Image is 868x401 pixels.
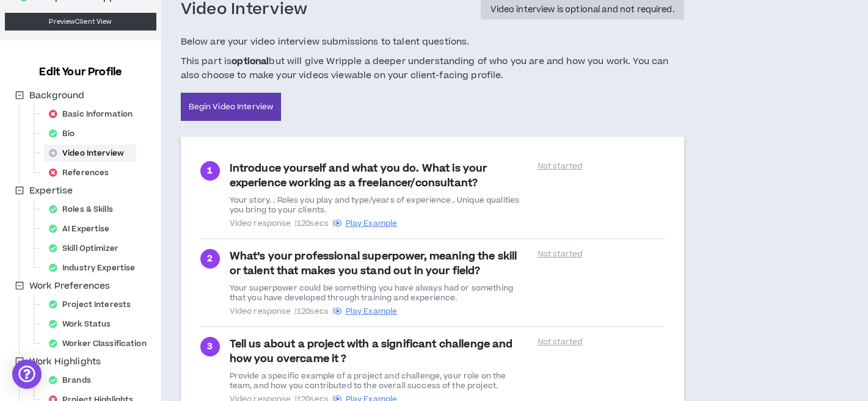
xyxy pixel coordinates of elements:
[15,281,24,290] span: minus-square
[44,335,159,352] div: Worker Classification
[29,184,73,197] span: Expertise
[44,240,131,257] div: Skill Optimizer
[44,164,121,181] div: References
[15,186,24,195] span: minus-square
[44,259,147,276] div: Industry Expertise
[181,54,684,84] span: This part is but will give Wripple a deeper understanding of who you are and how you work. You ca...
[44,125,87,142] div: Bio
[29,280,110,292] span: Work Preferences
[334,218,397,229] a: Play Example
[27,184,75,198] span: Expertise
[346,218,398,229] span: Play Example
[44,316,123,333] div: Work Status
[27,89,87,103] span: Background
[181,35,684,49] span: Below are your video interview submissions to talent questions.
[44,220,122,237] div: AI Expertise
[334,306,397,317] a: Play Example
[44,372,103,389] div: Brands
[44,106,145,123] div: Basic Information
[538,249,665,259] p: Not started
[15,91,24,99] span: minus-square
[44,145,136,162] div: Video Interview
[232,55,269,68] b: optional
[44,296,143,313] div: Project Interests
[29,355,101,368] span: Work Highlights
[5,13,156,31] a: PreviewClient View
[346,306,398,317] span: Play Example
[538,161,665,171] p: Not started
[207,164,213,178] span: 1
[230,195,530,215] div: Your story. . Roles you play and type/years of experience.. Unique qualities you bring to your cl...
[230,219,530,228] span: Video response | 120 secs |
[491,5,674,14] div: Video interview is optional and not required.
[44,201,125,218] div: Roles & Skills
[230,283,530,303] div: Your superpower could be something you have always had or something that you have developed throu...
[538,337,665,347] p: Not started
[12,359,42,389] div: Open Intercom Messenger
[15,357,24,366] span: minus-square
[27,355,103,369] span: Work Highlights
[34,65,126,79] h3: Edit Your Profile
[27,279,112,294] span: Work Preferences
[29,89,84,102] span: Background
[230,306,530,316] span: Video response | 120 secs |
[207,252,213,266] span: 2
[207,340,213,353] span: 3
[230,371,530,391] div: Provide a specific example of a project and challenge, your role on the team, and how you contrib...
[181,93,282,121] a: Begin Video Interview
